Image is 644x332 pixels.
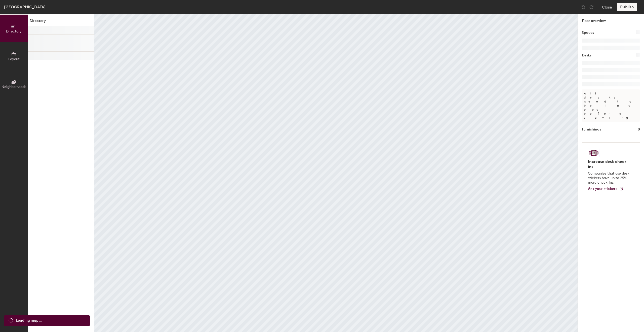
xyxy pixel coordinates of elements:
[6,29,22,34] span: Directory
[94,14,578,332] canvas: Map
[588,159,631,169] h4: Increase desk check-ins
[582,30,594,36] h1: Spaces
[589,5,594,10] img: Redo
[602,3,612,11] button: Close
[28,18,94,26] h1: Directory
[2,85,26,89] span: Neighborhoods
[582,53,591,58] h1: Desks
[588,149,599,157] img: Sticker logo
[582,127,601,132] h1: Furnishings
[578,14,644,26] h1: Floor overview
[16,318,42,323] span: Loading map ...
[582,89,640,122] p: All desks need to be in a pod before saving
[4,4,46,10] div: [GEOGRAPHIC_DATA]
[588,187,623,191] a: Get your stickers
[638,127,640,132] h1: 0
[8,57,20,61] span: Layout
[588,187,617,191] span: Get your stickers
[588,171,631,185] p: Companies that use desk stickers have up to 25% more check-ins.
[581,5,586,10] img: Undo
